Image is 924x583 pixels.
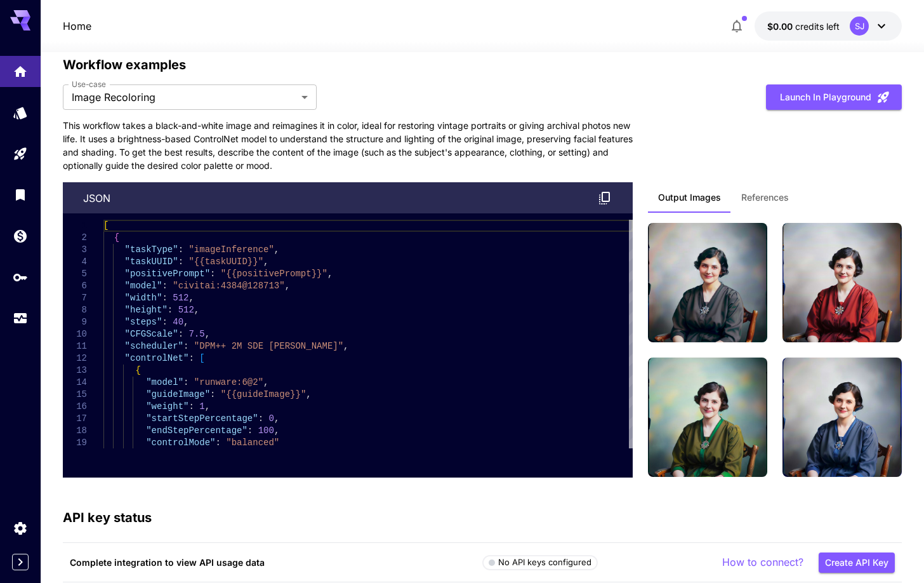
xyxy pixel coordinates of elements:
[63,220,87,232] div: 1
[489,556,591,569] div: No API keys configured
[63,389,87,401] div: 15
[162,293,167,303] span: :
[63,268,87,280] div: 5
[188,329,204,339] span: 7.5
[755,11,902,41] button: $0.00SJ
[188,257,263,267] span: "{{taskUUID}}"
[63,280,87,292] div: 6
[63,55,902,74] p: Workflow examples
[178,257,183,267] span: :
[306,389,311,399] span: ,
[72,79,105,90] label: Use-case
[63,340,87,352] div: 11
[247,426,253,436] span: :
[146,377,183,387] span: "model"
[178,329,183,339] span: :
[263,377,268,387] span: ,
[178,305,194,315] span: 512
[199,401,204,412] span: 1
[124,329,178,339] span: "CFGScale"
[83,191,110,206] p: json
[258,426,274,436] span: 100
[767,20,840,33] div: $0.00
[850,17,869,36] div: SJ
[767,21,795,32] span: $0.00
[173,317,183,327] span: 40
[795,21,840,32] span: credits left
[782,358,902,477] img: A portrait of a woman wearing a blue blouse with a brooch, softly smiling, seated in front of a n...
[146,401,188,412] span: "weight"
[162,281,167,291] span: :
[183,377,188,387] span: :
[124,269,209,279] span: "positivePrompt"
[63,292,87,304] div: 7
[135,365,140,375] span: {
[63,508,152,527] p: API key status
[819,553,895,573] button: Create API Key
[766,84,902,111] button: Launch in Playground
[782,223,902,342] img: A portrait of a woman wearing a red blouse with a brooch, softly smiling, seated in front of a ne...
[648,223,767,342] img: A portrait of a woman wearing a black blouse with a brooch, softly smiling, seated in front of a ...
[63,256,87,268] div: 4
[183,317,188,327] span: ,
[13,311,28,326] div: Usage
[63,304,87,316] div: 8
[63,18,91,34] a: Home
[188,293,194,303] span: ,
[72,90,296,105] span: Image Recoloring
[199,353,204,363] span: [
[183,341,188,351] span: :
[13,228,28,244] div: Wallet
[146,389,210,399] span: "guideImage"
[194,377,263,387] span: "runware:6@2"
[124,257,178,267] span: "taskUUID"
[63,437,87,449] div: 19
[124,317,162,327] span: "steps"
[215,438,220,448] span: :
[124,353,188,363] span: "controlNet"
[648,358,767,477] img: A portrait of a woman wearing a green blouse with a brooch, softly smiling, seated in front of a ...
[274,413,279,424] span: ,
[327,269,333,279] span: ,
[63,18,91,34] nav: breadcrumb
[12,554,29,570] button: Expand sidebar
[658,192,721,203] span: Output Images
[263,257,268,267] span: ,
[63,401,87,413] div: 16
[146,438,215,448] span: "controlMode"
[178,245,183,255] span: :
[188,401,194,412] span: :
[173,281,284,291] span: "civitai:4384@128713"
[210,269,215,279] span: :
[103,220,109,231] span: [
[63,232,87,244] div: 2
[284,281,289,291] span: ,
[194,305,199,315] span: ,
[124,341,183,351] span: "scheduler"
[13,187,28,203] div: Library
[63,425,87,437] div: 18
[114,232,119,243] span: {
[343,341,348,351] span: ,
[70,556,482,569] p: Complete integration to view API usage data
[204,329,209,339] span: ,
[188,245,274,255] span: "imageInference"
[124,293,162,303] span: "width"
[124,245,178,255] span: "taskType"
[146,413,258,424] span: "startStepPercentage"
[146,426,247,436] span: "endStepPercentage"
[188,353,194,363] span: :
[124,305,167,315] span: "height"
[204,401,209,412] span: ,
[173,293,188,303] span: 512
[162,317,167,327] span: :
[63,244,87,256] div: 3
[63,377,87,389] div: 14
[63,352,87,365] div: 12
[274,245,279,255] span: ,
